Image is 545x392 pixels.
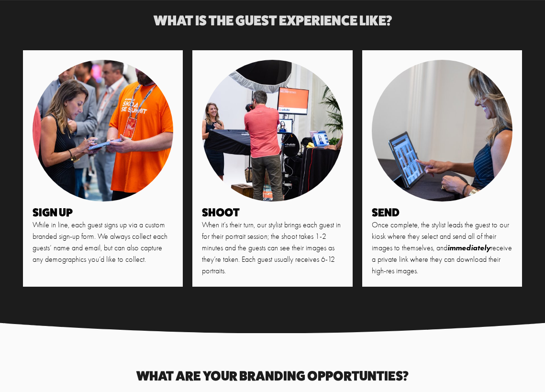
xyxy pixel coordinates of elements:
h3: What are your Branding opportunties? [65,370,480,382]
p: While in line, each guest signs up via a custom branded sign-up form. We always collect each gues... [33,219,173,265]
em: immediately [447,243,490,252]
h2: Sign up [33,207,173,218]
p: What is the guest experience like? [23,10,522,32]
h2: Shoot [202,207,343,218]
h2: Send [372,207,512,218]
p: When it’s their turn, our stylist brings each guest in for their portrait session; the shoot take... [202,219,343,277]
p: Once complete, the stylist leads the guest to our kiosk where they select and send all of their i... [372,219,512,277]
